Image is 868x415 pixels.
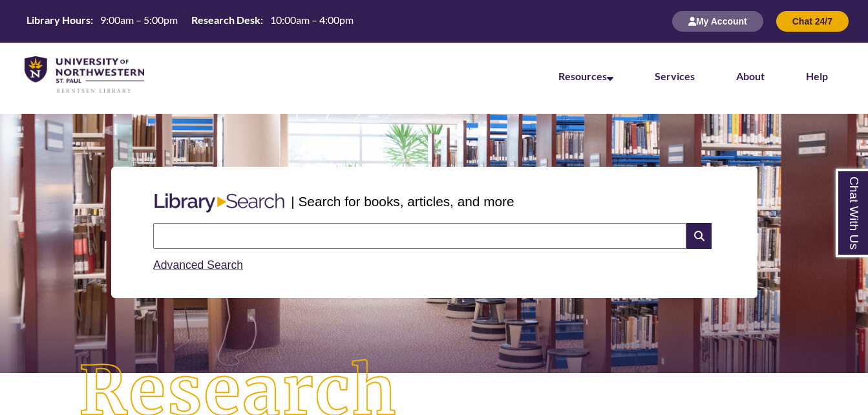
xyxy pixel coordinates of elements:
a: Chat 24/7 [776,16,849,27]
a: Help [806,70,828,82]
img: Libary Search [148,188,291,218]
table: Hours Today [21,13,359,29]
a: Services [655,70,695,82]
img: UNWSP Library Logo [25,56,144,94]
a: Hours Today [21,13,359,30]
button: My Account [672,11,763,32]
i: Search [686,223,711,249]
p: | Search for books, articles, and more [291,191,514,211]
button: Chat 24/7 [776,11,849,32]
th: Library Hours: [21,13,95,27]
th: Research Desk: [186,13,265,27]
a: My Account [672,16,763,27]
a: Advanced Search [153,259,243,271]
a: About [736,70,765,82]
a: Resources [558,70,613,82]
span: 9:00am – 5:00pm [100,14,178,26]
span: 10:00am – 4:00pm [270,14,354,26]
